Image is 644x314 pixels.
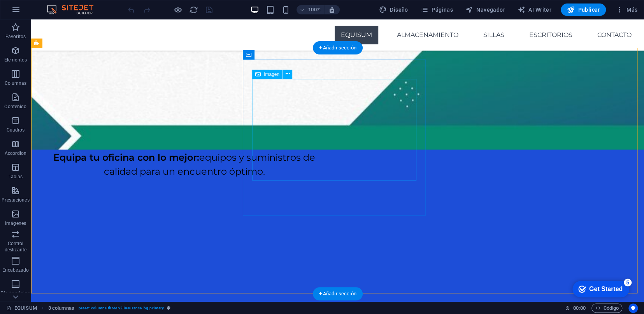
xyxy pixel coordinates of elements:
button: Páginas [418,4,456,16]
button: reload [189,5,198,14]
div: Diseño (Ctrl+Alt+Y) [376,4,411,16]
p: Favoritos [5,33,26,40]
span: Diseño [379,6,408,14]
span: Más [615,6,637,14]
i: Este elemento es un preajuste personalizable [167,306,170,310]
button: Más [612,4,640,16]
span: 00 00 [573,303,585,313]
a: Haz clic para cancelar la selección y doble clic para abrir páginas [6,303,37,313]
button: Usercentrics [628,303,638,313]
p: Imágenes [5,220,26,226]
span: . preset-columns-three-v2-insurance .bg-primary [77,303,164,313]
p: Accordion [5,150,26,156]
div: + Añadir sección [312,287,362,300]
button: 100% [297,5,324,14]
h6: 100% [308,5,321,14]
span: Navegador [465,6,505,14]
button: Publicar [561,4,606,16]
p: Elementos [4,57,27,63]
p: Contenido [4,103,26,110]
p: Cuadros [7,127,25,133]
div: 5 [58,2,65,9]
span: Páginas [421,6,453,14]
div: Get Started 5 items remaining, 0% complete [6,4,63,20]
span: Publicar [567,6,600,14]
span: Imagen [264,72,279,77]
button: Diseño [376,4,411,16]
span: Haz clic para seleccionar y doble clic para editar [48,303,74,313]
div: + Añadir sección [312,41,362,54]
i: Volver a cargar página [189,5,198,14]
button: Código [591,303,622,313]
p: Columnas [5,80,27,86]
h6: Tiempo de la sesión [565,303,586,313]
i: Al redimensionar, ajustar el nivel de zoom automáticamente para ajustarse al dispositivo elegido. [328,6,335,13]
p: Tablas [9,174,23,180]
img: Editor Logo [45,5,103,14]
nav: breadcrumb [48,303,170,313]
div: Get Started [23,9,56,16]
button: Haz clic para salir del modo de previsualización y seguir editando [173,5,182,14]
button: AI Writer [514,4,555,16]
p: Prestaciones [2,197,29,203]
span: : [579,305,580,311]
button: Navegador [462,4,508,16]
span: AI Writer [518,6,551,14]
p: Encabezado [2,267,29,273]
span: Código [595,303,619,313]
p: Pie de página [1,290,30,296]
